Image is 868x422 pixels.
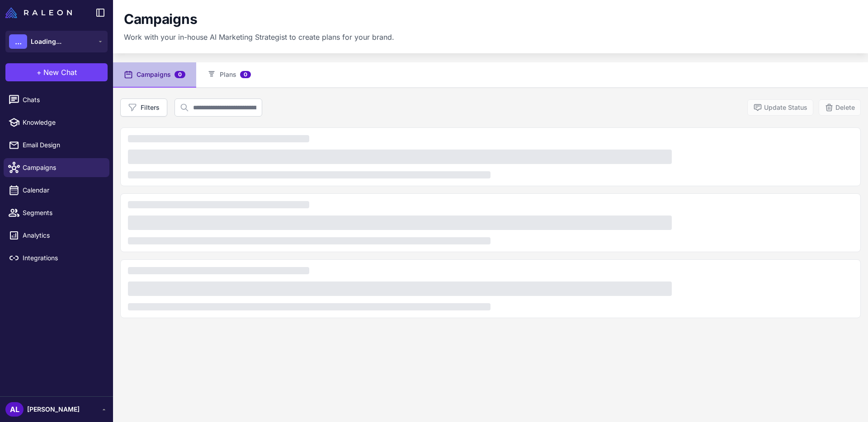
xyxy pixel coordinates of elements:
[5,7,72,18] img: Raleon Logo
[124,11,197,28] h1: Campaigns
[747,99,813,116] button: Update Status
[4,181,109,200] a: Calendar
[23,230,102,240] span: Analytics
[23,208,102,218] span: Segments
[5,7,75,18] a: Raleon Logo
[4,249,109,267] a: Integrations
[175,71,185,78] span: 0
[4,90,109,109] a: Chats
[4,158,109,177] a: Campaigns
[113,62,196,88] button: Campaigns0
[27,404,80,414] span: [PERSON_NAME]
[43,67,77,78] span: New Chat
[23,117,102,127] span: Knowledge
[4,226,109,245] a: Analytics
[120,98,167,117] button: Filters
[4,203,109,222] a: Segments
[23,163,102,173] span: Campaigns
[31,37,61,47] span: Loading...
[23,140,102,150] span: Email Design
[5,63,108,81] button: +New Chat
[5,402,24,417] div: AL
[23,185,102,195] span: Calendar
[240,71,251,78] span: 0
[5,31,108,52] button: ...Loading...
[4,113,109,132] a: Knowledge
[37,67,42,78] span: +
[124,32,394,42] p: Work with your in-house AI Marketing Strategist to create plans for your brand.
[4,136,109,155] a: Email Design
[23,253,102,263] span: Integrations
[196,62,262,88] button: Plans0
[9,34,27,49] div: ...
[23,95,102,105] span: Chats
[819,99,861,116] button: Delete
